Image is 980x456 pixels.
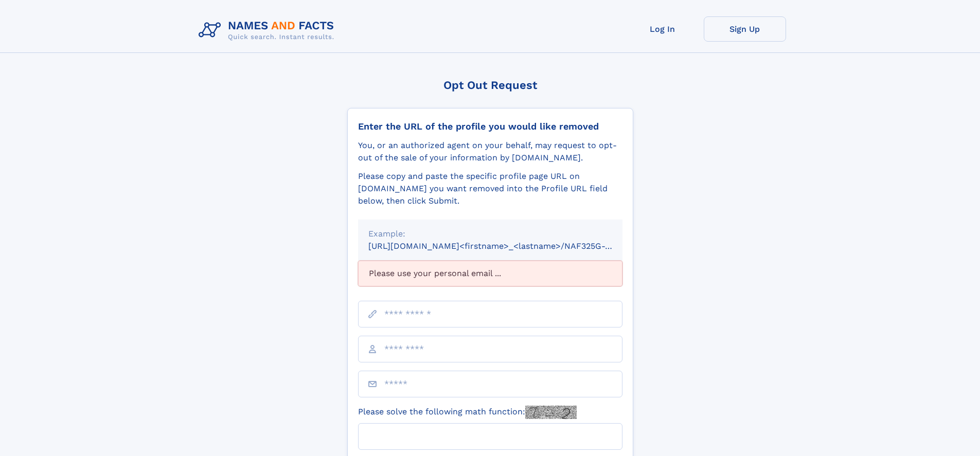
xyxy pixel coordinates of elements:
div: Example: [368,228,612,240]
div: Please copy and paste the specific profile page URL on [DOMAIN_NAME] you want removed into the Pr... [358,170,622,207]
a: Log In [621,16,704,42]
small: [URL][DOMAIN_NAME]<firstname>_<lastname>/NAF325G-xxxxxxxx [368,241,642,251]
div: Please use your personal email ... [358,261,622,286]
div: Opt Out Request [347,79,633,92]
label: Please solve the following math function: [358,406,577,419]
div: Enter the URL of the profile you would like removed [358,121,622,132]
a: Sign Up [704,16,786,42]
img: Logo Names and Facts [194,16,343,44]
div: You, or an authorized agent on your behalf, may request to opt-out of the sale of your informatio... [358,139,622,164]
